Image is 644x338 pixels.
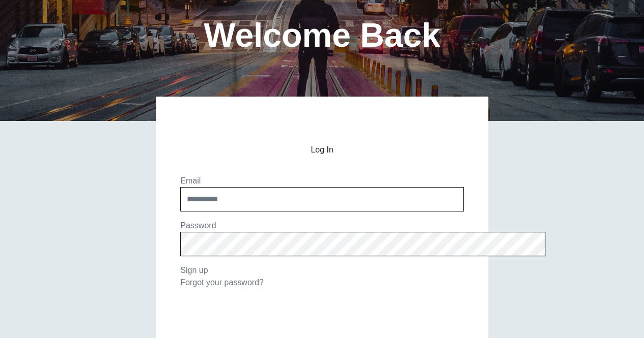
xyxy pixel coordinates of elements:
[180,221,216,230] label: Password
[180,278,264,287] a: Forgot your password?
[180,145,464,155] h2: Log In
[180,266,208,274] a: Sign up
[204,18,440,52] h1: Welcome Back
[180,176,201,185] label: Email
